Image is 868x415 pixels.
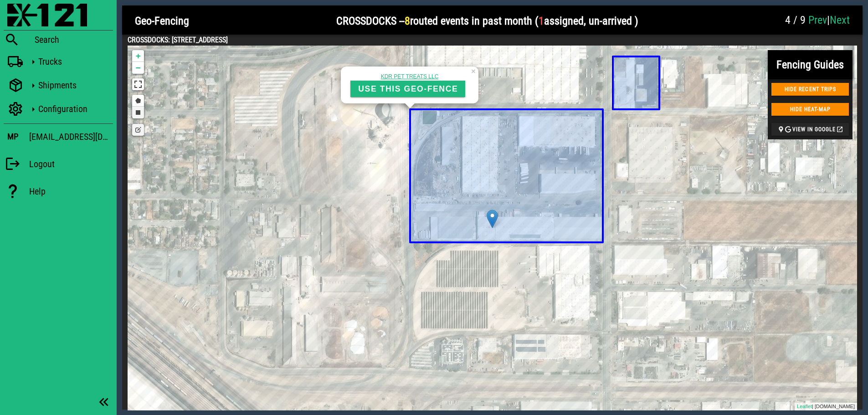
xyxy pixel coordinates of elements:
a: × [470,67,478,73]
span: 1 [539,15,544,27]
img: 87f0f0e.png [7,4,87,26]
a: Zoom in [132,50,144,62]
span: 4 / 9 [785,14,806,26]
a: Blackfly [4,4,113,28]
div: Logout [29,159,113,169]
h2: | [785,13,850,27]
div: Configuration [38,103,109,114]
div: Shipments [38,80,109,91]
a: View in Google [768,119,853,139]
a: Next [830,14,850,26]
a: No layers to edit [132,124,144,136]
span: Hide Recent Trips [777,86,843,92]
h2: CROSSDOCKS -- routed events in past month ( assigned, un-arrived ) [336,13,638,29]
span: USE THIS GEO-FENCE [358,84,458,94]
h3: MP [7,132,18,142]
a: View Fullscreen [132,78,144,90]
h2: Geo-Fencing [135,13,189,29]
div: Search [35,34,113,45]
span: 8 [405,15,410,27]
button: USE THIS GEO-FENCE [350,81,465,97]
a: Help [4,179,113,204]
button: Hide Heat-Map [771,103,849,116]
div: Help [29,186,113,197]
a: KDR PET TREATS LLC [381,73,439,80]
div: | [DOMAIN_NAME] [795,403,857,410]
a: Zoom out [132,62,144,74]
a: Draw a polygon [132,95,144,107]
div: [EMAIL_ADDRESS][DOMAIN_NAME] [29,129,113,144]
a: Draw a rectangle [132,107,144,118]
h4: CROSSDOCKS: [STREET_ADDRESS] [128,35,857,46]
a: Prev [808,14,827,26]
a: Leaflet [797,404,812,409]
span: View in Google [777,126,843,133]
button: View in Google [771,123,849,136]
span: Hide Heat-Map [777,106,843,113]
div: Trucks [38,56,109,67]
h2: Fencing Guides [776,56,844,73]
button: Hide Recent Trips [771,83,849,96]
